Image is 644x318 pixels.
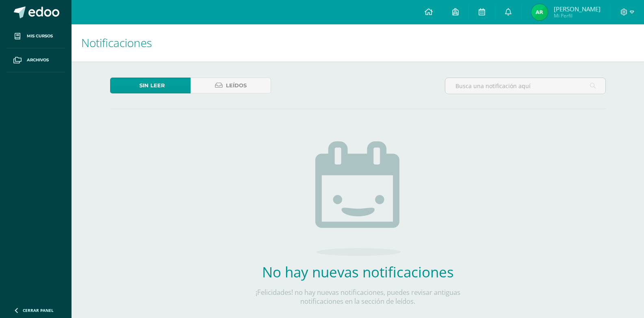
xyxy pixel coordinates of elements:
span: [PERSON_NAME] [554,5,601,13]
span: Cerrar panel [23,307,54,313]
span: Mis cursos [27,33,53,39]
span: Leídos [226,78,247,93]
span: Notificaciones [81,35,152,50]
p: ¡Felicidades! no hay nuevas notificaciones, puedes revisar antiguas notificaciones en la sección ... [238,288,478,306]
h2: No hay nuevas notificaciones [238,262,478,281]
span: Sin leer [139,78,165,93]
img: no_activities.png [315,141,401,256]
a: Archivos [7,48,65,72]
span: Mi Perfil [554,12,601,19]
a: Sin leer [110,78,191,93]
img: f9be7f22a6404b4052d7942012a20df2.png [531,4,548,20]
a: Mis cursos [7,24,65,48]
a: Leídos [191,78,271,93]
input: Busca una notificación aquí [445,78,605,94]
span: Archivos [27,57,49,63]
